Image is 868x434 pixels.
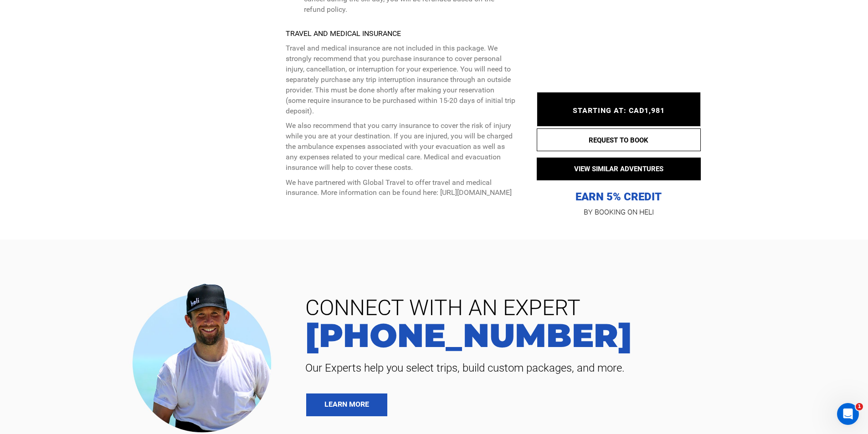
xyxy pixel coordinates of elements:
a: LEARN MORE [306,393,387,416]
span: STARTING AT: CAD1,981 [573,106,665,115]
span: CONNECT WITH AN EXPERT [298,297,854,319]
p: BY BOOKING ON HELI [537,206,701,219]
p: EARN 5% CREDIT [537,99,701,204]
button: VIEW SIMILAR ADVENTURES [537,158,701,180]
span: Our Experts help you select trips, build custom packages, and more. [298,361,854,375]
strong: TRAVEL AND MEDICAL INSURANCE [286,29,401,38]
p: We have partnered with Global Travel to offer travel and medical insurance. More information can ... [286,178,516,199]
p: We also recommend that you carry insurance to cover the risk of injury while you are at your dest... [286,121,516,173]
iframe: Intercom live chat [837,403,859,425]
button: REQUEST TO BOOK [537,128,701,151]
a: [PHONE_NUMBER] [298,319,854,352]
span: 1 [856,403,863,410]
p: Travel and medical insurance are not included in this package. We strongly recommend that you pur... [286,43,516,116]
